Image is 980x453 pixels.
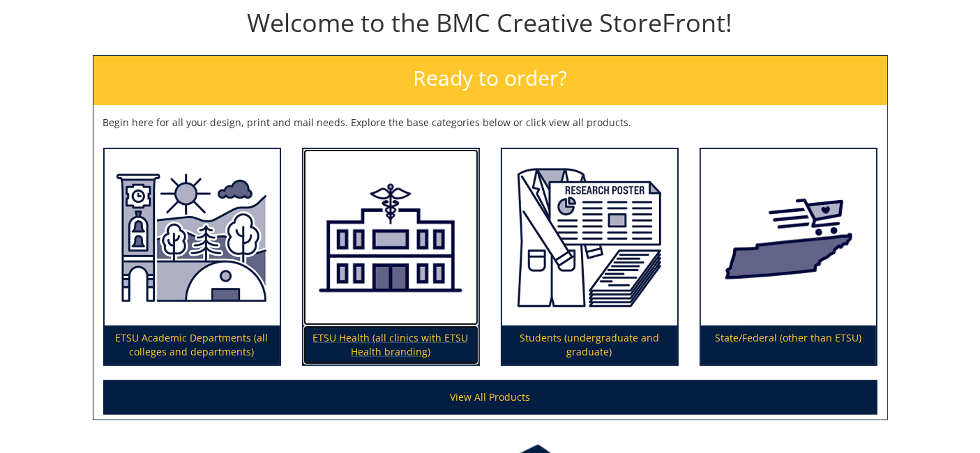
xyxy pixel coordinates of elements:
[502,325,677,364] p: Students (undergraduate and graduate)
[105,149,280,325] img: ETSU Academic Departments (all colleges and departments)
[701,325,876,364] p: State/Federal (other than ETSU)
[701,149,876,325] img: State/Federal (other than ETSU)
[93,9,888,37] h1: Welcome to the BMC Creative StoreFront!
[93,56,887,105] h2: Ready to order?
[502,149,677,325] img: Students (undergraduate and graduate)
[701,149,876,364] a: State/Federal (other than ETSU)
[105,325,280,364] p: ETSU Academic Departments (all colleges and departments)
[502,149,677,364] a: Students (undergraduate and graduate)
[103,116,877,130] p: Begin here for all your design, print and mail needs. Explore the base categories below or click ...
[103,380,877,415] a: View All Products
[303,325,478,364] p: ETSU Health (all clinics with ETSU Health branding)
[303,149,478,325] img: ETSU Health (all clinics with ETSU Health branding)
[303,149,478,364] a: ETSU Health (all clinics with ETSU Health branding)
[105,149,280,364] a: ETSU Academic Departments (all colleges and departments)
